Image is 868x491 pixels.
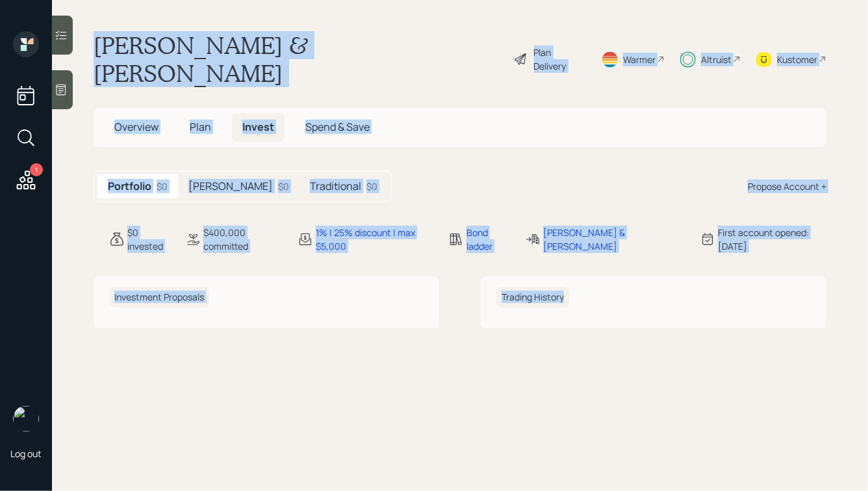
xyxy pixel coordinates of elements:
[114,120,159,134] span: Overview
[777,53,817,66] div: Kustomer
[496,287,569,308] h6: Trading History
[157,179,168,193] div: $0
[748,179,826,193] div: Propose Account +
[190,120,211,134] span: Plan
[466,226,509,253] div: Bond ladder
[10,447,42,460] div: Log out
[127,226,170,253] div: $0 invested
[316,226,433,253] div: 1% | 25% discount | max $5,000
[718,226,826,253] div: First account opened: [DATE]
[278,179,289,193] div: $0
[623,53,656,66] div: Warmer
[366,179,377,193] div: $0
[305,120,370,134] span: Spend & Save
[310,180,361,192] h5: Traditional
[109,287,209,308] h6: Investment Proposals
[701,53,732,66] div: Altruist
[188,180,273,192] h5: [PERSON_NAME]
[242,120,274,134] span: Invest
[94,31,503,87] h1: [PERSON_NAME] & [PERSON_NAME]
[13,406,39,432] img: hunter_neumayer.jpg
[534,46,585,73] div: Plan Delivery
[30,163,43,176] div: 1
[543,226,684,253] div: [PERSON_NAME] & [PERSON_NAME]
[203,226,282,253] div: $400,000 committed
[108,180,151,192] h5: Portfolio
